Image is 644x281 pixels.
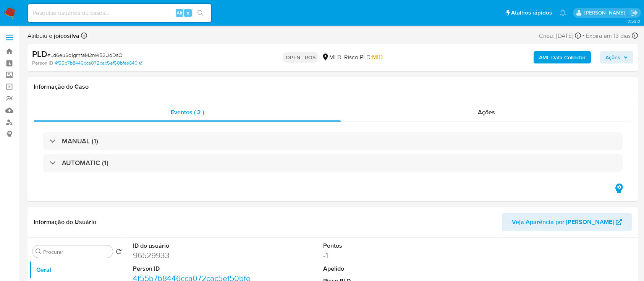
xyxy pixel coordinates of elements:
[584,9,628,16] p: joice.osilva@mercadopago.com.br
[372,53,383,62] span: MID
[34,83,632,91] h1: Informação do Caso
[32,60,53,67] b: Person ID
[323,265,442,273] dt: Apelido
[322,53,341,62] div: MLB
[47,51,123,59] span: # Ld6euSd1grhfaM2nW52UoDsO
[605,51,620,63] span: Ações
[62,159,108,167] h3: AUTOMATIC (1)
[29,261,125,279] button: Geral
[43,249,110,255] input: Procurar
[28,32,79,40] span: Atribuiu o
[534,51,591,63] button: AML Data Collector
[478,108,495,117] span: Ações
[28,8,211,18] input: Pesquise usuários ou casos...
[502,213,632,231] button: Veja Aparência por [PERSON_NAME]
[34,218,96,226] h1: Informação do Usuário
[283,52,319,63] p: OPEN - ROS
[36,249,42,255] button: Procurar
[43,132,623,150] div: MANUAL (1)
[344,53,383,62] span: Risco PLD:
[62,137,98,145] h3: MANUAL (1)
[171,108,204,117] span: Eventos ( 2 )
[55,60,142,67] a: 4f55b7b8446cca072cac5ef50bfee840
[323,250,442,261] dd: -1
[133,250,252,261] dd: 96529933
[323,242,442,250] dt: Pontos
[193,8,208,18] button: search-icon
[133,242,252,250] dt: ID do usuário
[43,154,623,172] div: AUTOMATIC (1)
[133,265,252,273] dt: Person ID
[586,32,631,40] span: Expira em 13 dias
[539,31,581,41] div: Criou: [DATE]
[32,48,47,60] b: PLD
[512,213,614,231] span: Veja Aparência por [PERSON_NAME]
[630,9,638,17] a: Sair
[600,51,633,63] button: Ações
[116,249,122,257] button: Retornar ao pedido padrão
[52,31,79,40] b: joicosilva
[583,31,584,41] span: -
[511,9,552,17] span: Atalhos rápidos
[539,51,586,63] b: AML Data Collector
[560,10,566,16] a: Notificações
[187,9,189,16] span: s
[176,9,183,16] span: Alt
